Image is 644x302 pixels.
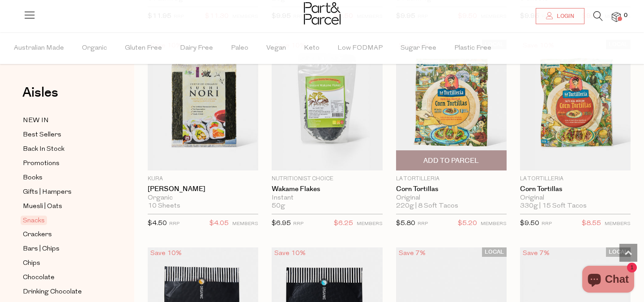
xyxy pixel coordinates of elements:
span: 0 [622,12,630,20]
a: Corn Tortillas [520,185,631,193]
span: Bars | Chips [23,244,60,255]
span: 220g | 8 Soft Tacos [396,202,458,210]
p: Kura [148,175,258,183]
span: Snacks [21,216,47,225]
span: $5.20 [458,218,477,230]
span: Plastic Free [454,33,491,64]
span: Dairy Free [180,33,213,64]
a: Wakame Flakes [272,185,382,193]
span: $6.25 [334,218,353,230]
div: Organic [148,194,258,202]
a: Drinking Chocolate [23,286,104,298]
a: Aisles [22,86,58,108]
a: 0 [612,12,621,21]
span: 330g | 15 Soft Tacos [520,202,587,210]
img: Corn Tortillas [520,40,631,170]
p: La Tortilleria [396,175,507,183]
span: 50g [272,202,285,210]
span: Back In Stock [23,144,64,155]
a: Chips [23,258,104,269]
a: Gifts | Hampers [23,187,104,198]
span: $4.05 [209,218,229,230]
span: Drinking Chocolate [23,287,82,298]
span: Sugar Free [401,33,436,64]
div: Save 10% [148,247,184,259]
span: Vegan [266,33,286,64]
span: LOCAL [482,247,507,257]
a: Crackers [23,229,104,240]
span: Chocolate [23,272,55,283]
div: Original [520,194,631,202]
a: Muesli | Oats [23,201,104,212]
div: Save 7% [520,247,552,259]
small: MEMBERS [357,221,383,226]
span: Add To Parcel [423,156,479,166]
span: LOCAL [606,247,631,257]
p: Nutritionist Choice [272,175,382,183]
a: Books [23,172,104,183]
div: Save 10% [272,247,308,259]
a: Best Sellers [23,129,104,140]
a: NEW IN [23,115,104,126]
span: $9.50 [520,220,539,227]
span: Books [23,173,43,183]
button: Add To Parcel [396,150,507,170]
span: Muesli | Oats [23,201,62,212]
span: Promotions [23,158,60,169]
img: Part&Parcel [304,2,341,25]
span: Paleo [231,33,248,64]
span: Australian Made [14,33,64,64]
a: Bars | Chips [23,243,104,255]
small: RRP [418,221,428,226]
span: $8.55 [582,218,601,230]
span: Chips [23,258,40,269]
span: $4.50 [148,220,167,227]
small: RRP [542,221,552,226]
span: $5.80 [396,220,415,227]
span: $6.95 [272,220,291,227]
span: Login [554,13,574,20]
a: Chocolate [23,272,104,283]
span: Organic [82,33,107,64]
span: Low FODMAP [337,33,383,64]
small: RRP [169,221,179,226]
div: Instant [272,194,382,202]
a: Snacks [23,215,104,226]
img: Sushi Nori [148,40,258,170]
small: MEMBERS [605,221,631,226]
span: Aisles [22,83,58,102]
span: 10 Sheets [148,202,180,210]
img: Corn Tortillas [396,40,507,170]
p: La Tortilleria [520,175,631,183]
span: NEW IN [23,115,49,126]
span: Best Sellers [23,130,61,140]
span: Crackers [23,230,52,240]
span: Gluten Free [125,33,162,64]
a: [PERSON_NAME] [148,185,258,193]
span: Gifts | Hampers [23,187,72,198]
small: MEMBERS [481,221,507,226]
a: Promotions [23,158,104,169]
span: Keto [304,33,320,64]
inbox-online-store-chat: Shopify online store chat [580,266,637,295]
img: Wakame Flakes [272,40,382,170]
div: Original [396,194,507,202]
div: Save 7% [396,247,428,259]
a: Login [536,8,584,24]
a: Corn Tortillas [396,185,507,193]
small: RRP [293,221,303,226]
small: MEMBERS [232,221,258,226]
a: Back In Stock [23,144,104,155]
